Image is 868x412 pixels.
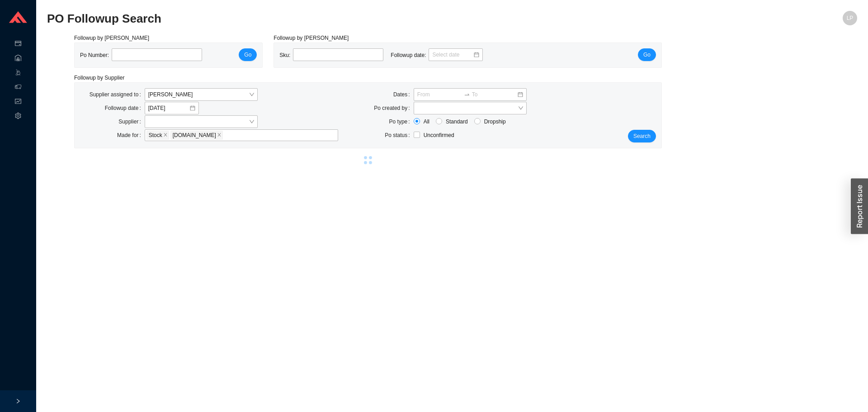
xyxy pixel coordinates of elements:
span: fund [15,95,21,109]
span: Stock [149,131,162,139]
span: [DOMAIN_NAME] [173,131,216,139]
span: Layla Pincus [148,89,254,100]
button: Search [628,130,656,142]
span: right [15,398,21,404]
label: Supplier assigned to [90,88,145,101]
span: Stock [146,131,169,140]
span: to [464,91,470,98]
button: Go [239,48,257,61]
h2: PO Followup Search [47,11,655,27]
span: close [217,133,222,138]
div: Sku: Followup date: [279,48,490,62]
span: Search [633,132,651,141]
button: Go [638,48,656,61]
span: Go [244,50,251,59]
label: Po status: [385,129,413,142]
span: swap-right [464,91,470,98]
span: Unconfirmed [424,132,454,138]
span: Followup by [PERSON_NAME] [274,35,349,41]
span: QualityBath.com [170,131,223,140]
span: setting [15,109,21,124]
span: Followup by Supplier [74,75,124,81]
span: All [420,117,433,126]
label: Made for: [117,129,145,142]
span: LP [847,11,854,25]
span: Standard [442,117,472,126]
span: Go [643,50,651,59]
label: Followup date: [105,102,145,114]
span: credit-card [15,37,21,52]
input: 8/29/2025 [148,104,189,113]
span: Dropship [481,117,509,126]
label: Supplier: [118,115,144,128]
input: To [472,90,517,99]
label: Po type: [389,115,414,128]
label: Po created by: [374,102,413,114]
input: From [417,90,462,99]
input: Select date [432,50,473,59]
span: Followup by [PERSON_NAME] [74,35,149,41]
span: close [163,133,168,138]
div: Po Number: [80,48,209,62]
label: Dates: [393,88,414,101]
